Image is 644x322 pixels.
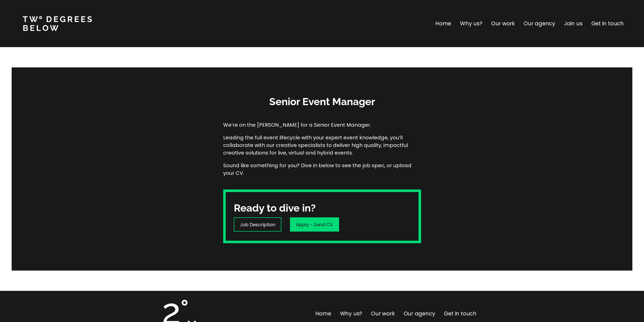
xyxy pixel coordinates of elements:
[460,20,482,28] a: Why us?
[223,134,421,157] p: Leading the full event lifecycle with your expert event knowledge, you’ll collaborate with our cr...
[223,121,421,129] p: We’re on the [PERSON_NAME] for a Senior Event Manager.
[444,310,476,317] a: Get in touch
[435,20,451,28] a: Home
[524,20,555,28] a: Our agency
[246,95,398,108] h3: Senior Event Manager
[240,221,275,228] p: Job Description
[371,310,394,317] a: Our work
[491,20,515,28] a: Our work
[234,201,316,215] h3: Ready to dive in?
[340,310,362,317] a: Why us?
[404,310,435,317] a: Our agency
[564,20,583,28] a: Join us
[223,162,421,177] p: Sound like something for you? Dive in below to see the job spec, or upload your CV.
[591,20,624,28] a: Get in touch
[296,221,333,228] p: Apply - Send CV
[315,310,331,317] a: Home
